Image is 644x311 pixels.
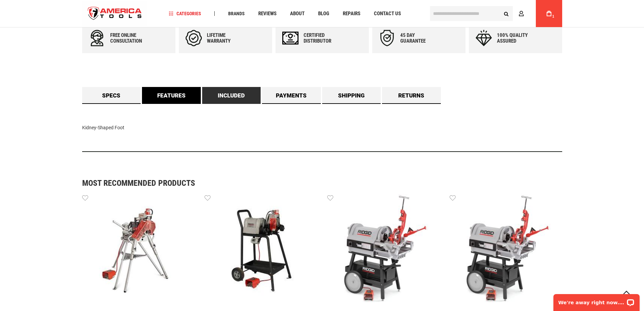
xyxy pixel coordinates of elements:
a: Blog [315,9,332,18]
img: RIDGID 65902 Roll Grooving Machine Complete 230 V Model 918-I [205,194,317,307]
a: Brands [225,9,248,18]
a: Repairs [340,9,363,18]
div: 100% quality assured [497,32,538,44]
a: Shipping [322,87,381,104]
span: About [290,11,305,16]
span: Brands [228,11,245,16]
a: Categories [166,9,204,18]
div: Certified Distributor [304,32,344,44]
a: Specs [82,87,141,104]
div: Kidney-Shaped Foot [82,104,562,152]
img: RIDGID 29858 THREADING MACH 1224 220V NPT [450,194,562,307]
a: Payments [262,87,321,104]
button: Search [500,7,513,20]
span: Contact Us [374,11,401,16]
a: Included [202,87,261,104]
img: RIDGID 95782 920 ROLL GROOVER WITH 2"- 6" SCH. 40, 8"-12" SCH. 40 AND 14"-16" STD. WALL ROLL SETS [82,194,195,307]
strong: Most Recommended Products [82,179,539,187]
span: Repairs [343,11,360,16]
div: Lifetime warranty [207,32,247,44]
span: Blog [318,11,329,16]
a: Returns [382,87,441,104]
span: 1 [552,15,554,18]
img: America Tools [82,1,148,26]
span: Reviews [258,11,277,16]
a: Contact Us [371,9,404,18]
iframe: LiveChat chat widget [549,290,644,311]
div: 45 day Guarantee [400,32,441,44]
img: RIDGID 26097 1/4" - 4" NPT HAMMER CHUCK MACHINE [327,194,440,307]
span: Categories [169,11,201,16]
a: store logo [82,1,148,26]
div: Free online consultation [110,32,151,44]
a: Reviews [255,9,280,18]
a: Features [142,87,201,104]
a: About [287,9,308,18]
